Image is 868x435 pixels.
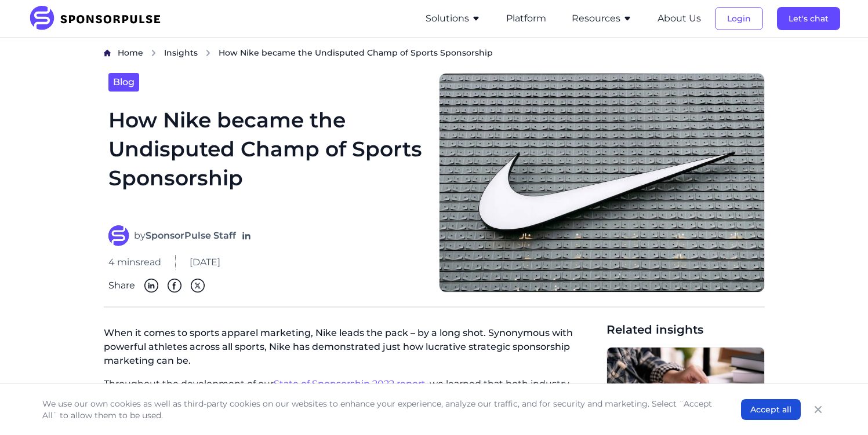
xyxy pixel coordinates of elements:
[205,49,212,57] img: chevron right
[439,73,765,293] img: When asked which brands lead sport marketing creativity, Nike rose to the top. Find out how the b...
[104,321,597,377] p: When it comes to sports apparel marketing, Nike leads the pack – by a long shot. Synonymous with ...
[741,399,801,420] button: Accept all
[658,13,701,24] a: About Us
[118,47,143,59] a: Home
[715,13,763,24] a: Login
[164,47,198,58] span: Insights
[164,47,198,59] a: Insights
[241,230,252,242] a: Follow on LinkedIn
[572,12,632,25] button: Resources
[146,230,236,241] strong: SponsorPulse Staff
[715,7,763,30] button: Login
[658,12,701,25] button: About Us
[118,47,143,58] span: Home
[168,279,181,293] img: Facebook
[777,7,840,30] button: Let's chat
[108,255,161,269] span: 4 mins read
[108,73,139,92] a: Blog
[150,49,157,57] img: chevron right
[191,279,205,293] img: Twitter
[144,279,158,293] img: Linkedin
[28,6,169,31] img: SponsorPulse
[810,401,826,418] button: Close
[274,378,426,389] a: State of Sponsorship 2022 report
[190,255,220,269] span: [DATE]
[104,49,111,57] img: Home
[42,398,718,421] p: We use our own cookies as well as third-party cookies on our websites to enhance your experience,...
[108,225,129,246] img: SponsorPulse Staff
[108,105,425,211] h1: How Nike became the Undisputed Champ of Sports Sponsorship
[426,12,481,25] button: Solutions
[506,13,546,24] a: Platform
[777,13,840,24] a: Let's chat
[108,279,135,293] span: Share
[104,377,597,433] p: Throughout the development of our , we learned that both industry insiders and consumers alike co...
[506,12,546,25] button: Platform
[134,229,236,243] span: by
[219,47,493,59] span: How Nike became the Undisputed Champ of Sports Sponsorship
[606,321,765,338] span: Related insights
